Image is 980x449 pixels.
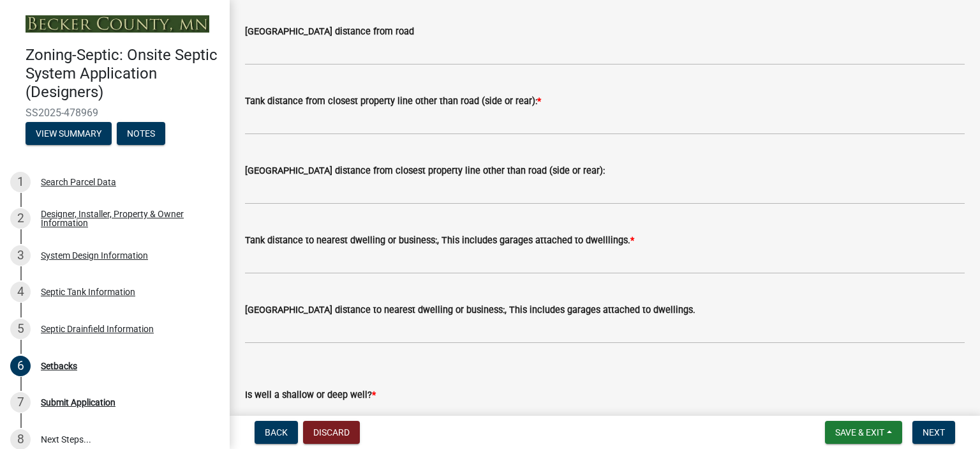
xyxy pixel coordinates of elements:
[255,421,298,444] button: Back
[26,122,112,145] button: View Summary
[245,391,376,400] label: Is well a shallow or deep well?
[825,421,902,444] button: Save & Exit
[245,236,634,245] label: Tank distance to nearest dwelling or business:, This includes garages attached to dwelllings.
[41,324,154,333] div: Septic Drainfield Information
[10,319,31,339] div: 5
[10,245,31,266] div: 3
[41,251,148,260] div: System Design Information
[245,27,414,36] label: [GEOGRAPHIC_DATA] distance from road
[10,208,31,229] div: 2
[41,361,77,370] div: Setbacks
[41,287,135,296] div: Septic Tank Information
[117,129,165,139] wm-modal-confirm: Notes
[10,282,31,302] div: 4
[26,107,204,119] span: SS2025-478969
[41,398,115,407] div: Submit Application
[835,427,884,438] span: Save & Exit
[26,46,219,101] h4: Zoning-Septic: Onsite Septic System Application (Designers)
[10,392,31,413] div: 7
[245,97,541,106] label: Tank distance from closest property line other than road (side or rear):
[912,421,955,444] button: Next
[245,167,605,176] label: [GEOGRAPHIC_DATA] distance from closest property line other than road (side or rear):
[41,178,116,186] div: Search Parcel Data
[117,122,165,145] button: Notes
[26,129,112,139] wm-modal-confirm: Summary
[303,421,360,444] button: Discard
[41,209,209,227] div: Designer, Installer, Property & Owner Information
[265,427,288,438] span: Back
[245,306,695,315] label: [GEOGRAPHIC_DATA] distance to nearest dwelling or business:, This includes garages attached to dw...
[26,15,209,33] img: Becker County, Minnesota
[10,172,31,192] div: 1
[923,427,945,438] span: Next
[10,356,31,376] div: 6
